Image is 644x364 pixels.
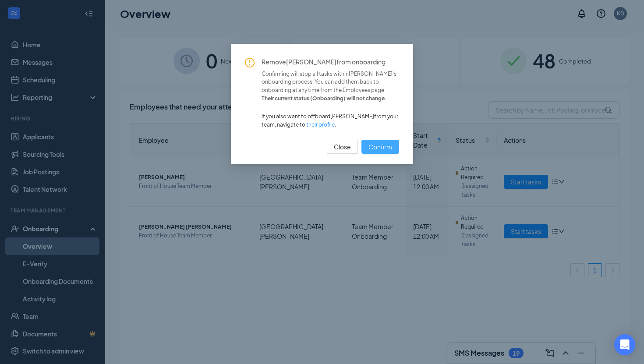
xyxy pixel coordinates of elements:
[327,140,358,154] button: Close
[262,95,399,103] span: Their current status ( Onboarding ) will not change.
[334,142,351,152] span: Close
[361,140,399,154] button: Confirm
[262,58,399,67] span: Remove [PERSON_NAME] from onboarding
[614,334,635,355] div: Open Intercom Messenger
[368,142,392,152] span: Confirm
[262,113,399,129] span: If you also want to offboard [PERSON_NAME] from your team, navigate to .
[245,58,255,67] span: exclamation-circle
[262,70,399,95] span: Confirming will stop all tasks within [PERSON_NAME] 's onboarding process. You can add them back ...
[306,121,335,128] a: their profile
